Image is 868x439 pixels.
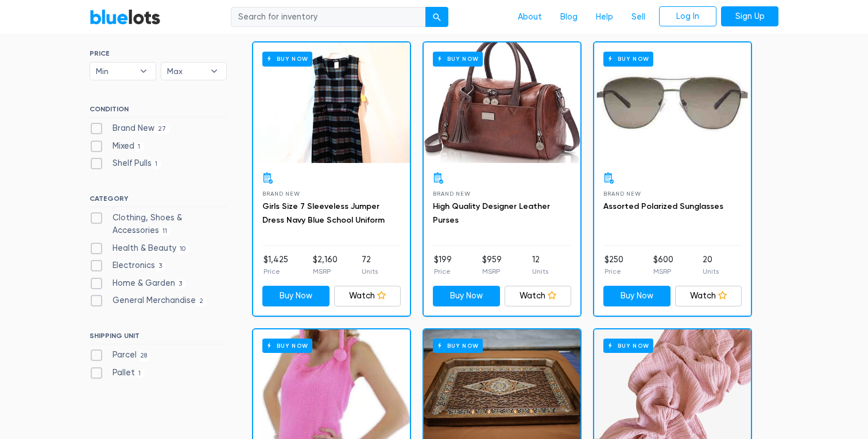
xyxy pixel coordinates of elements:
span: 2 [196,297,207,306]
h6: CATEGORY [90,195,227,207]
li: 72 [362,254,378,277]
li: $250 [604,254,623,277]
p: Price [604,266,623,277]
a: Watch [505,286,572,306]
span: 3 [175,279,186,289]
a: High Quality Designer Leather Purses [433,201,550,225]
a: Buy Now [594,42,751,163]
b: ▾ [202,63,226,80]
a: Blog [551,6,587,28]
a: Watch [334,286,401,306]
li: 20 [703,254,719,277]
label: Electronics [90,259,166,272]
a: Buy Now [424,42,580,163]
b: ▾ [131,63,156,80]
h6: Buy Now [603,339,653,353]
span: Brand New [262,191,300,197]
h6: Buy Now [433,52,483,66]
label: Brand New [90,122,170,135]
p: MSRP [653,266,673,277]
a: Help [587,6,622,28]
a: Girls Size 7 Sleeveless Jumper Dress Navy Blue School Uniform [262,201,385,225]
a: Log In [659,6,716,27]
span: Min [96,63,134,80]
h6: Buy Now [262,339,312,353]
a: Buy Now [433,286,500,306]
p: MSRP [313,266,338,277]
span: Max [167,63,205,80]
span: Brand New [603,191,641,197]
a: Watch [675,286,742,306]
a: Sell [622,6,654,28]
p: Units [532,266,548,277]
span: 11 [159,227,171,236]
span: 28 [137,352,151,361]
label: Parcel [90,349,151,362]
li: $959 [482,254,502,277]
label: Mixed [90,140,144,153]
span: 1 [134,142,144,151]
li: $2,160 [313,254,338,277]
h6: Buy Now [433,339,483,353]
li: $600 [653,254,673,277]
label: Pallet [90,367,145,379]
a: Buy Now [262,286,330,306]
p: Price [434,266,452,277]
a: Buy Now [253,42,410,163]
span: 1 [152,160,161,169]
li: 12 [532,254,548,277]
a: BlueLots [90,9,161,25]
h6: PRICE [90,49,227,57]
label: Shelf Pulls [90,157,161,170]
h6: SHIPPING UNIT [90,332,227,344]
label: Home & Garden [90,277,186,290]
a: About [509,6,551,28]
li: $1,425 [263,254,288,277]
li: $199 [434,254,452,277]
label: Clothing, Shoes & Accessories [90,212,227,236]
a: Sign Up [721,6,778,27]
span: Brand New [433,191,470,197]
p: Units [362,266,378,277]
input: Search for inventory [231,7,426,28]
a: Assorted Polarized Sunglasses [603,201,723,211]
label: Health & Beauty [90,242,189,255]
h6: CONDITION [90,105,227,118]
span: 10 [176,244,189,254]
p: Price [263,266,288,277]
label: General Merchandise [90,294,207,307]
p: MSRP [482,266,502,277]
h6: Buy Now [603,52,653,66]
span: 3 [155,262,166,271]
a: Buy Now [603,286,671,306]
p: Units [703,266,719,277]
span: 27 [154,125,170,134]
span: 1 [135,369,145,378]
h6: Buy Now [262,52,312,66]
